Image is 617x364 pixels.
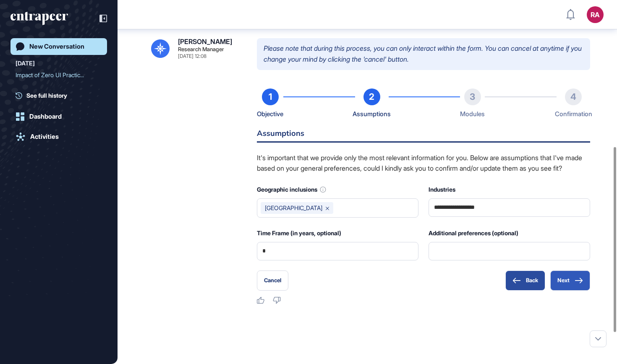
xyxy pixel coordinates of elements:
[429,228,590,239] div: Additional preferences (optional)
[257,109,283,120] div: Objective
[16,68,102,82] div: Impact of Zero UI Practices on Customer Interactions and Security in Banking and Finance
[10,12,68,25] div: entrapeer-logo
[16,68,95,82] div: Impact of Zero UI Practic...
[257,130,590,143] h6: Assumptions
[16,58,35,68] div: [DATE]
[16,91,107,100] a: See full history
[429,184,590,195] div: Industries
[30,133,59,140] div: Activities
[257,38,590,70] p: Please note that during this process, you can only interact within the form. You can cancel at an...
[257,270,288,291] button: Cancel
[178,47,224,52] div: Research Manager
[10,128,107,145] a: Activities
[257,153,590,174] p: It's important that we provide only the most relevant information for you. Below are assumptions ...
[257,184,418,195] div: Geographic inclusions
[26,91,67,100] span: See full history
[565,88,582,105] div: 4
[265,205,322,211] span: [GEOGRAPHIC_DATA]
[257,228,418,239] div: Time Frame (in years, optional)
[262,88,279,105] div: 1
[555,109,592,120] div: Confirmation
[505,270,545,291] button: Back
[178,38,232,45] div: [PERSON_NAME]
[550,270,590,291] button: Next
[29,113,62,120] div: Dashboard
[353,109,391,120] div: Assumptions
[464,88,481,105] div: 3
[29,43,84,50] div: New Conversation
[10,38,107,55] a: New Conversation
[587,6,604,23] button: RA
[363,88,380,105] div: 2
[460,109,485,120] div: Modules
[178,54,207,59] div: [DATE] 12:08
[10,108,107,125] a: Dashboard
